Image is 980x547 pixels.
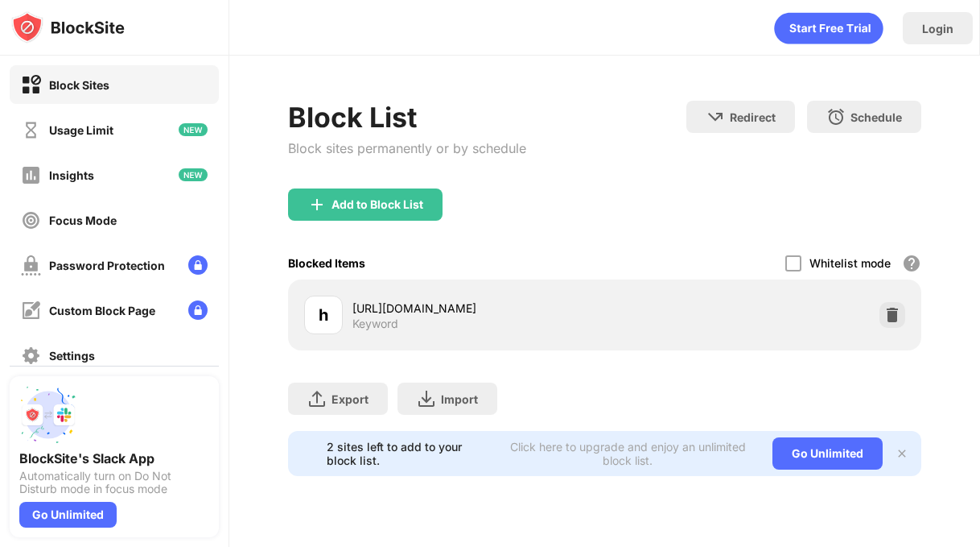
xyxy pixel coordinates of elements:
[21,75,41,95] img: block-on.svg
[49,213,117,227] div: Focus Mode
[503,440,753,467] div: Click here to upgrade and enjoy an unlimited block list.
[179,168,208,181] img: new-icon.svg
[441,392,478,406] div: Import
[19,386,77,444] img: push-slack.svg
[21,300,41,321] img: customize-block-page-off.svg
[288,101,526,134] div: Block List
[21,120,41,140] img: time-usage-off.svg
[21,210,41,230] img: focus-off.svg
[331,392,369,406] div: Export
[49,304,155,317] div: Custom Block Page
[809,256,891,270] div: Whitelist mode
[21,165,41,185] img: insights-off.svg
[188,300,208,320] img: lock-menu.svg
[352,300,604,317] div: [URL][DOMAIN_NAME]
[772,437,883,470] div: Go Unlimited
[896,447,908,460] img: x-button.svg
[179,123,208,136] img: new-icon.svg
[327,440,492,467] div: 2 sites left to add to your block list.
[21,346,41,366] img: settings-off.svg
[19,502,117,528] div: Go Unlimited
[352,317,398,331] div: Keyword
[49,168,94,182] div: Insights
[19,450,209,466] div: BlockSite's Slack App
[11,11,125,44] img: logo-blocksite.svg
[49,78,109,92] div: Block Sites
[288,256,365,270] div: Blocked Items
[49,259,165,272] div: Password Protection
[922,22,953,35] div: Login
[331,198,423,211] div: Add to Block List
[188,255,208,275] img: lock-menu.svg
[319,303,328,327] div: h
[21,255,41,276] img: password-protection-off.svg
[850,110,902,124] div: Schedule
[19,470,209,495] div: Automatically turn on Do Not Disturb mode in focus mode
[730,110,776,124] div: Redirect
[288,140,526,156] div: Block sites permanently or by schedule
[49,123,113,137] div: Usage Limit
[774,12,883,44] div: animation
[49,349,95,363] div: Settings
